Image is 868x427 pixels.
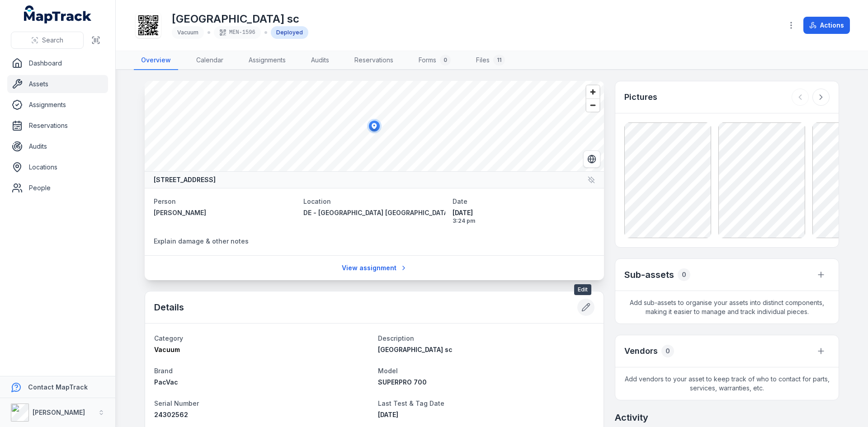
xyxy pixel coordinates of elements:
a: Assignments [241,51,293,70]
span: Vacuum [177,29,198,36]
h1: [GEOGRAPHIC_DATA] sc [172,12,308,26]
a: Calendar [189,51,231,70]
a: Reservations [7,117,108,135]
a: Files11 [469,51,512,70]
span: 24302562 [154,411,188,418]
span: 3:24 pm [453,217,595,225]
time: 8/14/2025, 11:00:00 AM [378,411,398,418]
span: Person [154,197,176,205]
h3: Vendors [624,345,658,357]
span: Vacuum [154,346,180,353]
span: Search [42,36,63,45]
a: Audits [304,51,336,70]
span: Last Test & Tag Date [378,399,444,407]
div: 0 [661,345,674,357]
a: Forms0 [411,51,458,70]
a: Reservations [347,51,401,70]
a: Assets [7,75,108,93]
a: [PERSON_NAME] [154,208,296,217]
div: 0 [678,268,690,281]
canvas: Map [145,81,604,171]
h3: Pictures [624,91,657,103]
a: Overview [134,51,178,70]
div: Deployed [271,26,308,39]
button: Zoom in [586,85,599,99]
span: Serial Number [154,399,199,407]
strong: [STREET_ADDRESS] [154,175,216,184]
a: View assignment [336,259,413,277]
a: Locations [7,158,108,176]
button: Switch to Satellite View [583,150,600,168]
a: Assignments [7,96,108,114]
div: 0 [440,55,451,66]
span: Explain damage & other notes [154,237,249,245]
span: Edit [574,284,591,295]
span: [DATE] [453,208,595,217]
div: MEN-1596 [214,26,261,39]
time: 8/14/2025, 3:24:20 PM [453,208,595,225]
a: MapTrack [24,5,92,23]
button: Search [11,32,84,49]
span: Add vendors to your asset to keep track of who to contact for parts, services, warranties, etc. [615,367,839,400]
div: 11 [493,55,505,66]
span: PacVac [154,378,178,386]
a: People [7,179,108,197]
a: Dashboard [7,54,108,72]
span: DE - [GEOGRAPHIC_DATA] [GEOGRAPHIC_DATA] - Southern - 89077 [303,209,515,216]
span: Location [303,197,331,205]
h2: Sub-assets [624,268,674,281]
span: SUPERPRO 700 [378,378,427,386]
h2: Details [154,301,184,314]
span: Category [154,334,183,342]
span: Add sub-assets to organise your assets into distinct components, making it easier to manage and t... [615,291,839,324]
span: Date [453,197,467,205]
span: Model [378,367,398,375]
h2: Activity [615,411,648,424]
button: Actions [803,17,850,34]
span: [GEOGRAPHIC_DATA] sc [378,346,453,353]
strong: [PERSON_NAME] [33,408,85,416]
span: Brand [154,367,173,375]
span: [DATE] [378,411,398,418]
a: Audits [7,137,108,155]
a: DE - [GEOGRAPHIC_DATA] [GEOGRAPHIC_DATA] - Southern - 89077 [303,208,446,217]
strong: Contact MapTrack [28,383,88,391]
button: Zoom out [586,99,599,112]
span: Description [378,334,414,342]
